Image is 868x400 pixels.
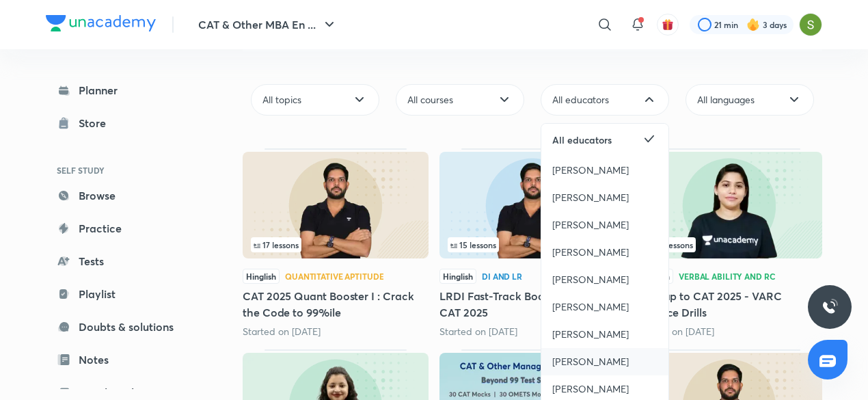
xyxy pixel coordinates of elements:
img: Thumbnail [243,152,429,258]
div: left [645,237,814,252]
div: Started on Sep 20 [636,325,822,338]
div: CAT 2025 Quant Booster I : Crack the Code to 99%ile [243,148,429,338]
div: infosection [448,237,617,252]
div: DI and LR [482,272,522,280]
button: CAT & Other MBA En ... [190,11,346,38]
img: ttu [822,299,838,315]
span: Hinglish [243,269,280,284]
a: Practice [46,215,204,242]
div: Started on Sep 2 [439,325,625,338]
span: [PERSON_NAME] [552,191,629,204]
a: Company Logo [46,15,156,35]
a: [PERSON_NAME] [541,239,668,266]
a: All educators [541,124,668,156]
a: Planner [46,77,204,104]
a: [PERSON_NAME] [541,266,668,293]
div: Started on Sep 13 [243,325,429,338]
span: 27 lessons [647,241,693,249]
a: Tests [46,248,204,275]
a: [PERSON_NAME] [541,184,668,211]
span: 17 lessons [254,241,299,249]
img: Company Logo [46,15,156,31]
span: 15 lessons [450,241,496,249]
a: Doubts & solutions [46,313,204,341]
h5: LRDI Fast-Track Booster Part - I for CAT 2025 [439,288,625,321]
a: [PERSON_NAME] [541,348,668,375]
div: infosection [251,237,420,252]
button: avatar [657,14,679,36]
span: [PERSON_NAME] [552,300,629,314]
img: streak [746,18,760,31]
div: left [251,237,420,252]
a: Store [46,109,204,137]
div: infocontainer [645,237,814,252]
div: infocontainer [251,237,420,252]
img: Thumbnail [636,152,822,258]
a: [PERSON_NAME] [541,293,668,321]
div: Last lap to CAT 2025 - VARC Practice Drills [636,148,822,338]
span: All languages [697,93,755,107]
h5: Last lap to CAT 2025 - VARC Practice Drills [636,288,822,321]
span: All courses [407,93,453,107]
div: infosection [645,237,814,252]
a: Playlist [46,280,204,308]
a: Browse [46,182,204,209]
div: Store [79,115,114,131]
span: [PERSON_NAME] [552,382,629,396]
a: [PERSON_NAME] [541,321,668,348]
h6: SELF STUDY [46,159,204,182]
img: Samridhi Vij [799,13,822,36]
span: [PERSON_NAME] [552,273,629,286]
span: [PERSON_NAME] [552,245,629,259]
span: All educators [552,133,612,147]
span: [PERSON_NAME] [552,355,629,369]
span: [PERSON_NAME] [552,163,629,177]
div: Quantitative Aptitude [285,272,383,280]
span: [PERSON_NAME] [552,218,629,232]
span: [PERSON_NAME] [552,328,629,341]
span: All topics [262,93,301,107]
div: Verbal Ability and RC [679,272,775,280]
span: Hinglish [439,269,476,284]
a: Notes [46,346,204,373]
h5: CAT 2025 Quant Booster I : Crack the Code to 99%ile [243,288,429,321]
div: infocontainer [448,237,617,252]
a: [PERSON_NAME] [541,211,668,239]
img: Thumbnail [439,152,625,258]
div: left [448,237,617,252]
div: LRDI Fast-Track Booster Part - I for CAT 2025 [439,148,625,338]
a: [PERSON_NAME] [541,157,668,184]
img: avatar [662,18,674,31]
span: All educators [552,93,609,107]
